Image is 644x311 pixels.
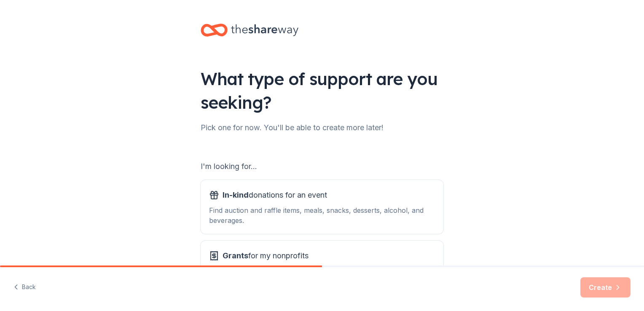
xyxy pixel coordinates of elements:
span: Grants [223,251,248,260]
button: In-kinddonations for an eventFind auction and raffle items, meals, snacks, desserts, alcohol, and... [201,180,443,234]
button: Back [13,279,36,296]
div: What type of support are you seeking? [201,67,443,114]
div: Pick one for now. You'll be able to create more later! [201,121,443,134]
span: for my nonprofits [223,249,309,263]
button: Grantsfor my nonprofitsFind grants for projects & programming, general operations, capital, schol... [201,241,443,295]
div: I'm looking for... [201,160,443,173]
span: donations for an event [223,188,327,202]
div: Find auction and raffle items, meals, snacks, desserts, alcohol, and beverages. [209,205,435,225]
span: In-kind [223,190,249,199]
